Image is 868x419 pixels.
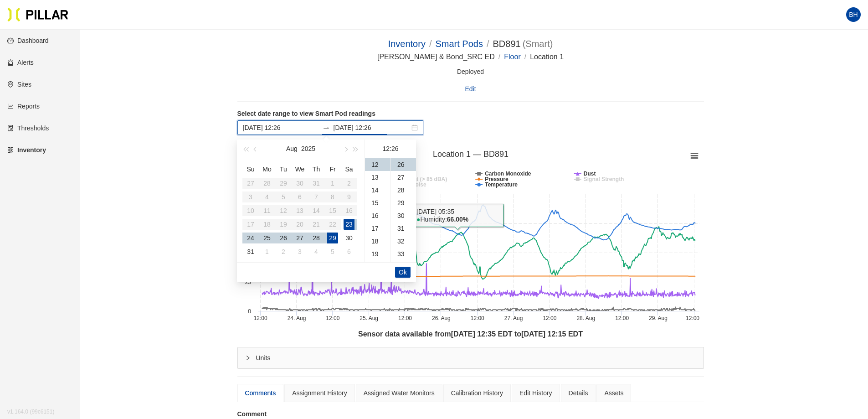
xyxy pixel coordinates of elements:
div: 28 [391,184,416,197]
span: BD891 [493,37,521,51]
td: 2025-08-30 [341,231,357,245]
div: 29 [391,197,416,209]
td: 2025-09-06 [341,245,357,259]
tspan: 28. Aug [576,315,595,321]
a: environmentSites [7,81,31,88]
div: 31 [245,246,256,257]
td: 2025-08-31 [242,245,259,259]
div: 15 [365,197,390,209]
input: Start date [243,123,319,133]
th: Th [308,162,324,176]
td: 2025-09-01 [259,245,275,259]
div: 5 [327,246,338,257]
tspan: 29. Aug [649,315,668,321]
td: 2025-08-25 [259,231,275,245]
div: Deployed [457,67,484,77]
text: 12:00 [615,315,629,321]
text: 12:00 [470,315,484,321]
th: We [292,162,308,176]
span: [PERSON_NAME] & Bond_SRC ED [377,53,495,61]
td: 2025-09-04 [308,245,324,259]
div: 12 [365,158,390,171]
span: Ok [399,267,407,277]
a: alertAlerts [7,59,34,66]
a: Floor [504,53,520,61]
div: 27 [391,171,416,184]
a: exceptionThresholds [7,124,49,132]
td: 2025-08-26 [275,231,292,245]
tspan: Pressure [485,176,508,182]
div: 30 [391,209,416,222]
span: to [323,124,330,131]
tspan: 26. Aug [432,315,451,321]
text: 12:00 [685,315,699,321]
td: 2025-08-27 [292,231,308,245]
div: 24 [245,233,256,243]
td: 2025-08-29 [324,231,341,245]
td: 2025-08-23 [341,217,357,231]
div: Details [569,388,588,398]
div: 17 [365,222,390,235]
td: 2025-09-03 [292,245,308,259]
a: dashboardDashboard [7,37,49,44]
div: 33 [391,248,416,260]
div: Calibration History [451,388,503,398]
th: Tu [275,162,292,176]
text: 0 [248,308,251,315]
tspan: 25. Aug [360,315,378,321]
a: line-chartReports [7,103,40,110]
div: Sensor data available from [DATE] 12:35 EDT to [DATE] 12:15 EDT [237,328,704,340]
tspan: Signal Strength [583,176,624,182]
div: 23 [344,219,354,230]
tspan: Dust [583,171,596,177]
span: / [487,39,489,49]
div: rightUnits [238,347,704,368]
tspan: Carbon Monoxide [485,171,531,177]
img: Pillar Technologies [7,7,68,22]
button: Ok [395,267,411,278]
div: 1 [262,246,272,257]
a: Edit [465,84,476,94]
div: 13 [365,171,390,184]
div: 12:26 [369,140,412,158]
div: 16 [365,209,390,222]
div: 31 [391,222,416,235]
span: right [245,355,251,361]
div: Assigned Water Monitors [364,388,435,398]
a: Inventory [388,39,426,49]
span: ( Smart ) [521,37,553,51]
span: / [429,39,432,49]
text: 12:00 [326,315,339,321]
div: 34 [391,260,416,273]
div: 19 [365,248,390,260]
td: 2025-08-28 [308,231,324,245]
div: 4 [311,246,322,257]
div: 32 [391,235,416,248]
div: Assignment History [292,388,347,398]
td: 2025-09-02 [275,245,292,259]
a: qrcodeInventory [7,146,46,154]
div: 28 [311,233,322,243]
div: 25 [262,233,272,243]
div: Comments [245,388,276,398]
button: Aug [286,140,298,158]
div: Assets [604,388,623,398]
tspan: 24. Aug [287,315,306,321]
label: Select date range to view Smart Pod readings [237,109,427,119]
input: End date [334,123,410,133]
span: / [524,53,526,61]
div: 6 [344,246,354,257]
th: Sa [341,162,357,176]
tspan: Location 1 — BD891 [432,150,508,159]
div: 2 [278,246,289,257]
text: 12:00 [543,315,556,321]
span: BH [849,7,858,22]
div: 30 [344,233,354,243]
div: 14 [365,184,390,197]
label: Comment [237,409,704,419]
div: 3 [294,246,305,257]
tspan: Temperature [485,181,518,188]
div: 27 [294,233,305,243]
tspan: 27. Aug [504,315,523,321]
